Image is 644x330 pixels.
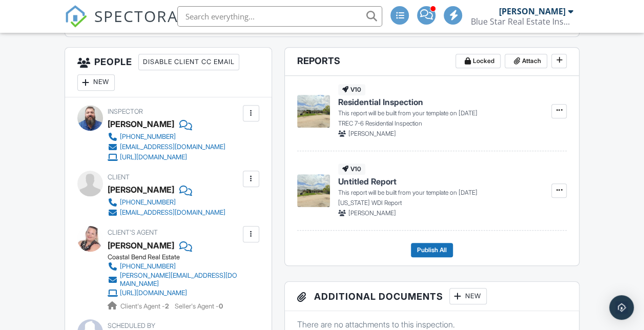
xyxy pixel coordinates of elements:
[120,133,176,141] div: [PHONE_NUMBER]
[77,74,115,91] div: New
[120,289,187,297] div: [URL][DOMAIN_NAME]
[120,262,176,271] div: [PHONE_NUMBER]
[120,209,225,217] div: [EMAIL_ADDRESS][DOMAIN_NAME]
[108,238,174,253] a: [PERSON_NAME]
[65,14,178,35] a: SPECTORA
[108,253,248,261] div: Coastal Bend Real Estate
[609,295,634,320] div: Open Intercom Messenger
[470,16,573,27] div: Blue Star Real Estate Inspection Services
[108,116,174,132] div: [PERSON_NAME]
[120,272,240,288] div: [PERSON_NAME][EMAIL_ADDRESS][DOMAIN_NAME]
[297,319,567,330] p: There are no attachments to this inspection.
[108,182,174,197] div: [PERSON_NAME]
[498,6,565,16] div: [PERSON_NAME]
[175,302,223,310] span: Seller's Agent -
[219,302,223,310] strong: 0
[94,5,178,27] span: SPECTORA
[108,108,143,115] span: Inspector
[108,152,225,162] a: [URL][DOMAIN_NAME]
[120,143,225,151] div: [EMAIL_ADDRESS][DOMAIN_NAME]
[108,208,225,218] a: [EMAIL_ADDRESS][DOMAIN_NAME]
[108,261,240,272] a: [PHONE_NUMBER]
[165,302,169,310] strong: 2
[108,142,225,152] a: [EMAIL_ADDRESS][DOMAIN_NAME]
[120,302,171,310] span: Client's Agent -
[65,48,272,97] h3: People
[108,197,225,208] a: [PHONE_NUMBER]
[108,173,130,181] span: Client
[449,288,487,304] div: New
[285,282,579,311] h3: Additional Documents
[108,132,225,142] a: [PHONE_NUMBER]
[65,5,87,28] img: The Best Home Inspection Software - Spectora
[108,272,240,288] a: [PERSON_NAME][EMAIL_ADDRESS][DOMAIN_NAME]
[120,198,176,207] div: [PHONE_NUMBER]
[138,54,239,70] div: Disable Client CC Email
[108,288,240,298] a: [URL][DOMAIN_NAME]
[120,153,187,161] div: [URL][DOMAIN_NAME]
[177,6,382,27] input: Search everything...
[108,322,155,329] span: Scheduled By
[108,229,158,236] span: Client's Agent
